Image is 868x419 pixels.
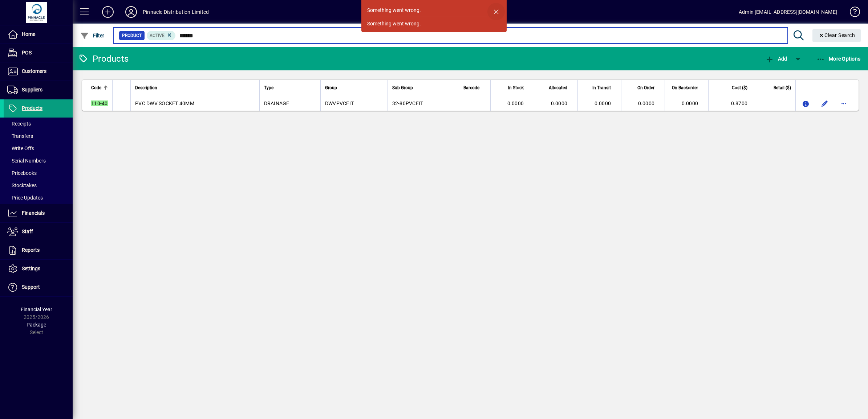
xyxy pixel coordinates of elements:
[143,6,209,18] div: Pinnacle Distribution Limited
[21,307,52,312] span: Financial Year
[22,284,40,290] span: Support
[838,98,849,109] button: More options
[264,84,273,92] span: Type
[708,96,752,111] td: 0.8700
[739,6,837,18] div: Admin [EMAIL_ADDRESS][DOMAIN_NAME]
[732,84,747,92] span: Cost ($)
[539,84,574,92] div: Allocated
[592,84,611,92] span: In Transit
[4,241,73,259] a: Reports
[4,223,73,241] a: Staff
[135,84,255,92] div: Description
[7,133,33,139] span: Transfers
[22,247,40,253] span: Reports
[22,50,32,56] span: POS
[78,29,106,42] button: Filter
[264,84,316,92] div: Type
[7,145,34,151] span: Write Offs
[325,100,354,106] span: DWVPVCFIT
[765,56,787,62] span: Add
[392,100,423,106] span: 32-80PVCFIT
[638,100,655,106] span: 0.0000
[551,100,568,106] span: 0.0000
[7,170,37,176] span: Pricebooks
[4,62,73,81] a: Customers
[80,33,105,38] span: Filter
[4,260,73,278] a: Settings
[763,52,789,65] button: Add
[582,84,617,92] div: In Transit
[91,100,108,106] em: 110-40
[22,105,42,111] span: Products
[812,29,861,42] button: Clear
[844,1,859,25] a: Knowledge Base
[4,25,73,44] a: Home
[463,84,479,92] span: Barcode
[392,84,454,92] div: Sub Group
[22,87,42,93] span: Suppliers
[22,229,33,234] span: Staff
[22,31,35,37] span: Home
[325,84,383,92] div: Group
[4,142,73,155] a: Write Offs
[7,182,37,188] span: Stocktakes
[4,204,73,222] a: Financials
[7,158,46,164] span: Serial Numbers
[122,32,142,39] span: Product
[774,84,791,92] span: Retail ($)
[818,32,855,38] span: Clear Search
[91,84,101,92] span: Code
[669,84,705,92] div: On Backorder
[549,84,567,92] span: Allocated
[119,5,143,19] button: Profile
[595,100,611,106] span: 0.0000
[4,118,73,130] a: Receipts
[816,56,861,62] span: More Options
[4,179,73,192] a: Stocktakes
[682,100,698,106] span: 0.0000
[147,31,176,40] mat-chip: Activation Status: Active
[392,84,413,92] span: Sub Group
[815,52,863,65] button: More Options
[4,167,73,179] a: Pricebooks
[135,100,194,106] span: PVC DWV SOCKET 40MM
[495,84,530,92] div: In Stock
[4,130,73,142] a: Transfers
[7,121,31,127] span: Receipts
[4,192,73,204] a: Price Updates
[27,322,46,328] span: Package
[22,266,40,271] span: Settings
[150,33,165,38] span: Active
[135,84,157,92] span: Description
[819,98,831,109] button: Edit
[91,84,108,92] div: Code
[4,81,73,99] a: Suppliers
[637,84,654,92] span: On Order
[463,84,486,92] div: Barcode
[78,53,129,65] div: Products
[4,155,73,167] a: Serial Numbers
[325,84,337,92] span: Group
[508,84,524,92] span: In Stock
[96,5,119,19] button: Add
[672,84,698,92] span: On Backorder
[4,278,73,296] a: Support
[22,210,45,216] span: Financials
[7,195,43,201] span: Price Updates
[4,44,73,62] a: POS
[507,100,524,106] span: 0.0000
[264,100,289,106] span: DRAINAGE
[626,84,661,92] div: On Order
[22,68,46,74] span: Customers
